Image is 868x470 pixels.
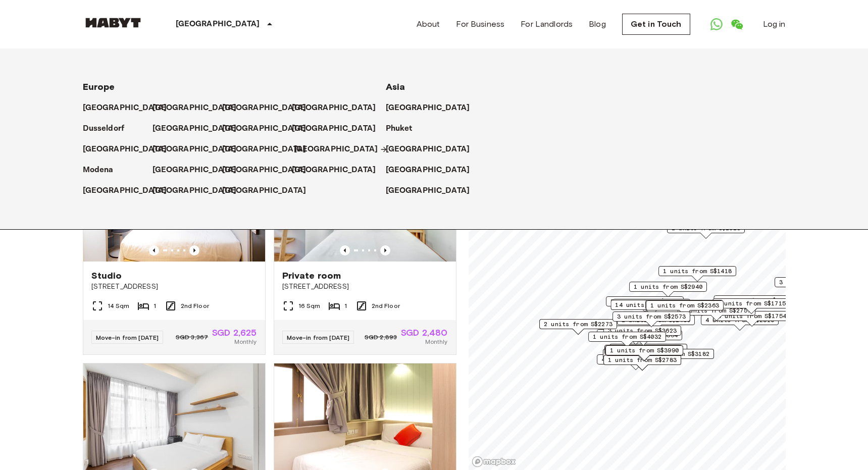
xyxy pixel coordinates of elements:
[425,337,447,346] span: Monthly
[222,185,317,197] a: [GEOGRAPHIC_DATA]
[617,315,695,331] div: Map marker
[365,333,397,342] span: SGD 2,893
[282,270,341,282] span: Private room
[294,143,378,155] p: [GEOGRAPHIC_DATA]
[83,81,115,92] span: Europe
[152,164,247,176] a: [GEOGRAPHIC_DATA]
[641,349,709,358] span: 1 units from S$3182
[152,143,247,155] a: [GEOGRAPHIC_DATA]
[401,328,447,337] span: SGD 2,480
[83,143,177,155] a: [GEOGRAPHIC_DATA]
[775,277,852,293] div: Map marker
[386,185,470,197] p: [GEOGRAPHIC_DATA]
[386,81,405,92] span: Asia
[386,164,480,176] a: [GEOGRAPHIC_DATA]
[234,337,257,346] span: Monthly
[717,299,786,308] span: 1 units from S$1715
[222,143,307,155] p: [GEOGRAPHIC_DATA]
[292,102,376,114] p: [GEOGRAPHIC_DATA]
[222,164,307,176] p: [GEOGRAPHIC_DATA]
[344,301,347,310] span: 1
[152,143,237,155] p: [GEOGRAPHIC_DATA]
[521,18,573,30] a: For Landlords
[646,300,724,316] div: Map marker
[386,143,470,155] p: [GEOGRAPHIC_DATA]
[292,164,386,176] a: [GEOGRAPHIC_DATA]
[610,297,679,306] span: 3 units from S$1764
[645,300,723,316] div: Map marker
[108,301,130,310] span: 14 Sqm
[612,311,690,327] div: Map marker
[606,296,684,312] div: Map marker
[91,270,122,282] span: Studio
[386,164,470,176] p: [GEOGRAPHIC_DATA]
[222,143,317,155] a: [GEOGRAPHIC_DATA]
[706,14,727,34] a: Open WhatsApp
[152,185,237,197] p: [GEOGRAPHIC_DATA]
[83,164,114,176] p: Modena
[650,301,719,310] span: 1 units from S$2363
[610,300,692,316] div: Map marker
[386,143,480,155] a: [GEOGRAPHIC_DATA]
[298,301,321,310] span: 16 Sqm
[222,164,317,176] a: [GEOGRAPHIC_DATA]
[386,185,480,197] a: [GEOGRAPHIC_DATA]
[274,140,456,355] a: Marketing picture of unit SG-01-021-008-01Previous imagePrevious imagePrivate room[STREET_ADDRESS...
[609,344,687,359] div: Map marker
[610,346,679,355] span: 1 units from S$3990
[83,164,124,176] a: Modena
[372,301,400,310] span: 2nd Floor
[617,312,686,321] span: 3 units from S$2573
[154,301,156,310] span: 1
[222,123,317,135] a: [GEOGRAPHIC_DATA]
[149,245,159,255] button: Previous image
[589,18,606,30] a: Blog
[222,123,307,135] p: [GEOGRAPHIC_DATA]
[763,18,786,30] a: Log in
[292,164,376,176] p: [GEOGRAPHIC_DATA]
[612,299,690,315] div: Map marker
[282,282,448,292] span: [STREET_ADDRESS]
[386,102,470,114] p: [GEOGRAPHIC_DATA]
[539,319,617,335] div: Map marker
[658,266,736,282] div: Map marker
[189,245,199,255] button: Previous image
[152,102,247,114] a: [GEOGRAPHIC_DATA]
[83,123,125,135] p: Dusseldorf
[292,123,386,135] a: [GEOGRAPHIC_DATA]
[152,123,237,135] p: [GEOGRAPHIC_DATA]
[83,185,177,197] a: [GEOGRAPHIC_DATA]
[601,355,670,364] span: 4 units from S$1680
[727,14,747,34] a: Open WeChat
[83,102,177,114] a: [GEOGRAPHIC_DATA]
[605,345,683,361] div: Map marker
[83,102,167,114] p: [GEOGRAPHIC_DATA]
[636,349,714,364] div: Map marker
[614,344,683,353] span: 1 units from S$3600
[83,140,266,355] a: Marketing picture of unit SG-01-111-002-001Previous imagePrevious imageStudio[STREET_ADDRESS]14 S...
[608,326,677,335] span: 3 units from S$3623
[604,330,682,346] div: Map marker
[222,185,307,197] p: [GEOGRAPHIC_DATA]
[96,334,159,341] span: Move-in from [DATE]
[152,164,237,176] p: [GEOGRAPHIC_DATA]
[712,298,790,314] div: Map marker
[634,282,702,291] span: 1 units from S$2940
[83,18,143,28] img: Habyt
[181,301,209,310] span: 2nd Floor
[593,332,661,341] span: 1 units from S$4032
[152,123,247,135] a: [GEOGRAPHIC_DATA]
[287,334,350,341] span: Move-in from [DATE]
[604,345,682,360] div: Map marker
[456,18,504,30] a: For Business
[615,300,687,309] span: 14 units from S$2348
[83,143,167,155] p: [GEOGRAPHIC_DATA]
[386,102,480,114] a: [GEOGRAPHIC_DATA]
[663,267,732,276] span: 1 units from S$1418
[629,282,707,297] div: Map marker
[292,123,376,135] p: [GEOGRAPHIC_DATA]
[222,102,317,114] a: [GEOGRAPHIC_DATA]
[701,315,779,331] div: Map marker
[544,320,612,329] span: 2 units from S$2273
[83,123,135,135] a: Dusseldorf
